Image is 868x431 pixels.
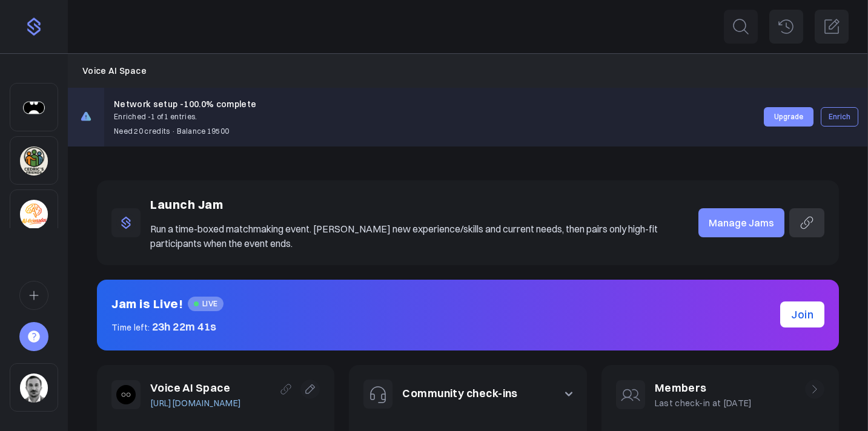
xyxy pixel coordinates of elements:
[150,222,674,251] p: Run a time-boxed matchmaking event. [PERSON_NAME] new experience/skills and current needs, then p...
[114,125,257,137] p: Need 20 credits · Balance 19500
[698,208,784,237] a: Manage Jams
[764,107,813,127] button: Upgrade
[150,195,674,214] p: Launch Jam
[82,64,147,77] a: Voice AI Space
[150,396,241,410] a: [URL][DOMAIN_NAME]
[20,200,48,229] img: 2jp1kfh9ib76c04m8niqu4f45e0u
[188,297,224,311] span: LIVE
[655,396,752,410] p: Last check-in at [DATE]
[150,380,241,397] h1: Voice AI Space
[24,17,44,36] img: purple-logo-18f04229334c5639164ff563510a1dba46e1211543e89c7069427642f6c28bac.png
[82,64,853,77] nav: Breadcrumb
[152,320,217,334] span: 23h 22m 41s
[402,386,518,400] a: Community check-ins
[20,373,48,403] img: 28af0a1e3d4f40531edab4c731fc1aa6b0a27966.jpg
[116,385,136,404] img: 9mhdfgk8p09k1q6k3czsv07kq9ew
[20,93,48,122] img: h43bkvsr5et7tm34izh0kwce423c
[114,97,257,111] h3: Network setup -100.0% complete
[655,380,752,397] h1: Members
[349,365,586,423] button: Community check-ins
[111,322,150,333] span: Time left:
[780,301,824,327] a: Join
[114,111,257,122] p: Enriched -1 of 1 entries.
[20,146,48,176] img: 3pj2efuqyeig3cua8agrd6atck9r
[821,107,858,127] button: Enrich
[111,294,183,314] h2: Jam is Live!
